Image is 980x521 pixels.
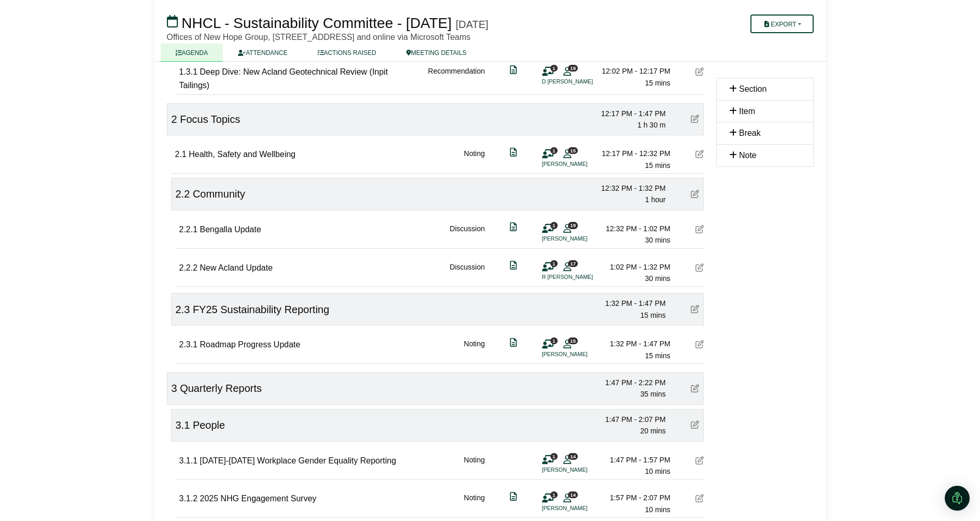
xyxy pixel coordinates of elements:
[464,454,485,477] div: Noting
[179,225,198,234] span: 2.2.1
[193,188,245,200] span: Community
[550,453,558,460] span: 1
[593,377,666,388] div: 1:47 PM - 2:22 PM
[200,494,317,503] span: 2025 NHG Engagement Survey
[739,129,761,137] span: Break
[450,223,485,246] div: Discussion
[179,263,198,272] span: 2.2.2
[593,414,666,425] div: 1:47 PM - 2:07 PM
[593,108,666,119] div: 12:17 PM - 1:47 PM
[542,273,620,281] li: R [PERSON_NAME]
[303,44,391,62] a: ACTIONS RAISED
[550,491,558,498] span: 1
[176,188,190,200] span: 2.2
[598,492,671,503] div: 1:57 PM - 2:07 PM
[645,236,670,244] span: 30 mins
[391,44,481,62] a: MEETING DETAILS
[456,18,488,31] div: [DATE]
[568,65,578,72] span: 19
[175,150,187,159] span: 2.1
[179,67,198,76] span: 1.3.1
[464,148,485,171] div: Noting
[550,337,558,344] span: 1
[542,77,620,86] li: D [PERSON_NAME]
[542,234,620,243] li: [PERSON_NAME]
[200,340,301,349] span: Roadmap Progress Update
[598,148,671,159] div: 12:17 PM - 12:32 PM
[640,427,665,435] span: 20 mins
[550,65,558,72] span: 1
[739,85,766,93] span: Section
[598,223,671,234] div: 12:32 PM - 1:02 PM
[180,114,240,125] span: Focus Topics
[739,107,755,116] span: Item
[542,504,620,513] li: [PERSON_NAME]
[189,150,295,159] span: Health, Safety and Wellbeing
[645,351,670,360] span: 15 mins
[161,44,223,62] a: AGENDA
[542,466,620,474] li: [PERSON_NAME]
[750,15,813,33] button: Export
[645,161,670,170] span: 15 mins
[179,456,198,465] span: 3.1.1
[450,261,485,285] div: Discussion
[640,390,665,398] span: 35 mins
[739,151,757,160] span: Note
[428,65,485,92] div: Recommendation
[542,350,620,359] li: [PERSON_NAME]
[598,338,671,349] div: 1:32 PM - 1:47 PM
[179,340,198,349] span: 2.3.1
[200,456,396,465] span: [DATE]-[DATE] Workplace Gender Equality Reporting
[645,274,670,283] span: 30 mins
[200,263,273,272] span: New Acland Update
[568,491,578,498] span: 14
[645,195,666,204] span: 1 hour
[645,467,670,475] span: 10 mins
[645,505,670,514] span: 10 mins
[568,222,578,229] span: 19
[180,383,262,394] span: Quarterly Reports
[645,79,670,87] span: 15 mins
[945,486,970,511] div: Open Intercom Messenger
[598,65,671,77] div: 12:02 PM - 12:17 PM
[176,419,190,431] span: 3.1
[179,494,198,503] span: 3.1.2
[176,304,190,315] span: 2.3
[640,311,665,319] span: 15 mins
[193,304,329,315] span: FY25 Sustainability Reporting
[593,182,666,194] div: 12:32 PM - 1:32 PM
[568,337,578,344] span: 15
[598,261,671,273] div: 1:02 PM - 1:32 PM
[179,67,388,90] span: Deep Dive: New Acland Geotechnical Review (Inpit Tailings)
[223,44,302,62] a: ATTENDANCE
[550,147,558,154] span: 1
[167,33,471,41] span: Offices of New Hope Group, [STREET_ADDRESS] and online via Microsoft Teams
[181,15,451,31] span: NHCL - Sustainability Committee - [DATE]
[593,298,666,309] div: 1:32 PM - 1:47 PM
[200,225,261,234] span: Bengalla Update
[568,260,578,267] span: 17
[568,147,578,154] span: 15
[550,260,558,267] span: 1
[550,222,558,229] span: 1
[464,338,485,361] div: Noting
[568,453,578,460] span: 14
[542,160,620,168] li: [PERSON_NAME]
[172,383,177,394] span: 3
[193,419,225,431] span: People
[637,121,665,129] span: 1 h 30 m
[464,492,485,515] div: Noting
[598,454,671,466] div: 1:47 PM - 1:57 PM
[172,114,177,125] span: 2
